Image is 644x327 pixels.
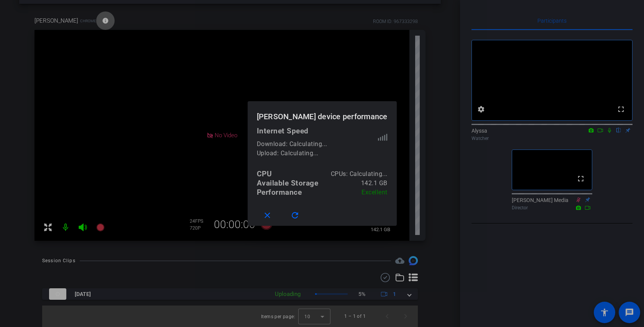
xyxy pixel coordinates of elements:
[248,101,397,126] h1: [PERSON_NAME] device performance
[263,211,272,220] mat-icon: close
[361,188,388,197] div: Excellent
[257,179,319,188] div: Available Storage
[257,169,272,179] div: CPU
[257,127,388,136] div: Internet Speed
[331,169,388,179] div: CPUs: Calculating...
[257,140,378,149] div: Download: Calculating...
[361,179,388,188] div: 142.1 GB
[257,188,302,197] div: Performance
[290,211,300,220] mat-icon: refresh
[257,149,378,158] div: Upload: Calculating...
